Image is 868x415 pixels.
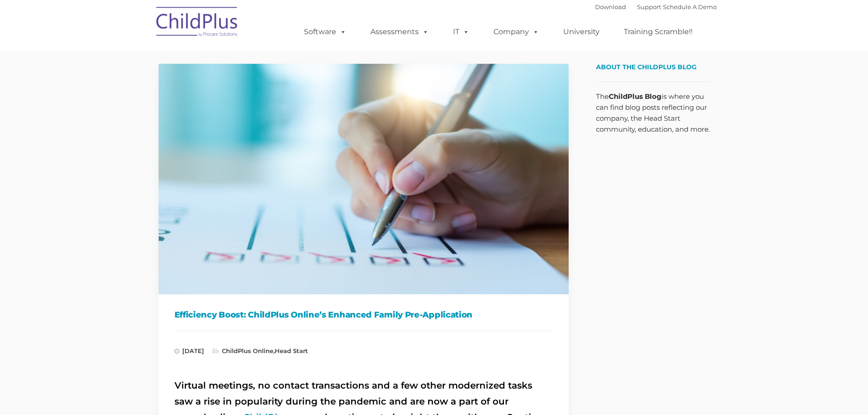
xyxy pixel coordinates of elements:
img: Efficiency Boost: ChildPlus Online's Enhanced Family Pre-Application Process - Streamlining Appli... [159,64,569,294]
span: About the ChildPlus Blog [596,63,697,71]
p: The is where you can find blog posts reflecting our company, the Head Start community, education,... [596,91,710,135]
a: Schedule A Demo [663,3,717,10]
a: IT [444,23,478,41]
a: ChildPlus Online [222,347,273,354]
a: University [554,23,609,41]
span: , [213,347,308,354]
a: Assessments [361,23,438,41]
strong: ChildPlus Blog [609,92,662,101]
a: Download [595,3,626,10]
img: ChildPlus by Procare Solutions [152,0,243,46]
a: Software [295,23,355,41]
a: Company [484,23,548,41]
span: [DATE] [175,347,204,354]
h1: Efficiency Boost: ChildPlus Online’s Enhanced Family Pre-Application [175,308,553,322]
font: | [595,3,717,10]
a: Head Start [275,347,308,354]
a: Support [637,3,661,10]
a: Training Scramble!! [615,23,702,41]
